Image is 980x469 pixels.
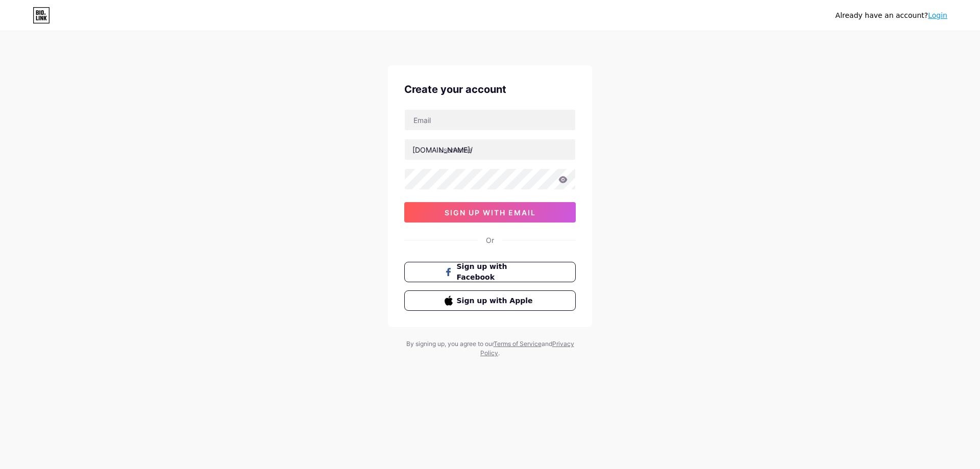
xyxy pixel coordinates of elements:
span: Sign up with Facebook [457,261,536,283]
input: Email [405,110,575,130]
div: [DOMAIN_NAME]/ [412,144,473,155]
button: sign up with email [404,202,576,223]
div: Or [486,235,494,245]
span: sign up with email [445,208,536,217]
div: By signing up, you agree to our and . [403,339,577,358]
div: Create your account [404,82,576,97]
button: Sign up with Facebook [404,262,576,282]
input: username [405,139,575,160]
div: Already have an account? [836,10,947,21]
span: Sign up with Apple [457,295,536,306]
a: Login [928,11,947,19]
button: Sign up with Apple [404,290,576,311]
a: Terms of Service [494,340,542,348]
